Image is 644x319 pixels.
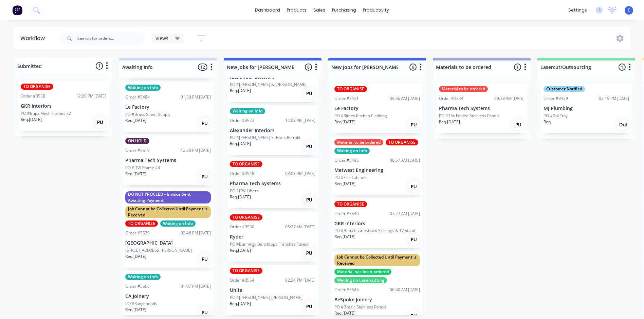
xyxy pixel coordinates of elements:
[334,221,420,227] p: GKR Interiors
[310,5,329,15] div: sales
[125,274,161,280] div: Waiting on Info
[230,108,265,114] div: Waiting on Info
[230,301,251,307] p: Req. [DATE]
[230,161,262,167] div: TO ORGANISE
[230,268,262,274] div: TO ORGANISE
[334,106,420,111] p: Le Factory
[544,86,585,92] div: Customer Notified
[285,118,315,124] div: 12:08 PM [DATE]
[334,95,359,102] div: Order #3431
[334,254,420,266] div: Job Cannot be Collected Until Payment is Received
[285,277,315,283] div: 02:24 PM [DATE]
[252,5,283,15] a: dashboard
[21,117,42,123] p: Req. [DATE]
[125,165,160,171] p: PO #ITW Frame #4
[332,137,423,195] div: Material to be orderedTO ORGANISEWaiting on InfoOrder #349606:57 AM [DATE]Metwest EngineeringPO #...
[227,158,318,208] div: TO ORGANISEOrder #354803:03 PM [DATE]Pharma Tech SystemsPO #ITW LiftersReq.[DATE]PU
[77,32,145,45] input: Search for orders...
[125,240,211,246] p: [GEOGRAPHIC_DATA]
[334,277,387,283] div: Waiting on Lasercutting
[125,253,146,260] p: Req. [DATE]
[439,119,460,125] p: Req. [DATE]
[439,86,488,92] div: Material to be ordered
[12,5,22,15] img: Factory
[494,95,525,102] div: 09:38 AM [DATE]
[199,171,210,182] div: PU
[334,139,383,145] div: Material to be ordered
[332,198,423,248] div: TO ORGANISEOrder #354007:27 AM [DATE]GKR InteriorsPO #Bupa Charlestown Skirtings & TV StandReq.[D...
[544,113,568,119] p: PO #Gal Tray
[332,83,423,133] div: TO ORGANISEOrder #343109:56 AM [DATE]Le FactoryPO #Rimex Kitchen CladdingReq.[DATE]PU
[334,228,415,234] p: PO #Bupa Charlestown Skirtings & TV Stand
[544,119,552,125] p: Req.
[334,167,420,173] p: Metwest Engineering
[21,84,53,90] div: TO ORGANISE
[334,287,359,293] div: Order #3546
[20,34,48,42] div: Workflow
[334,175,368,181] p: PO #Fire Cabinets
[599,95,629,102] div: 02:19 PM [DATE]
[408,119,419,130] div: PU
[125,301,157,307] p: PO #Rangehoods
[125,85,161,91] div: Waiting on Info
[334,119,355,125] p: Req. [DATE]
[18,81,109,131] div: TO ORGANISEOrder #355812:20 PM [DATE]GKR InteriorsPO #Bupa Mesh Frames x2Req.[DATE]PU
[230,247,251,253] p: Req. [DATE]
[199,307,210,318] div: PU
[125,294,211,299] p: CA Joinery
[230,224,254,230] div: Order #3550
[541,83,632,133] div: Customer NotifiedOrder #343902:19 PM [DATE]MJ PlumbingPO #Gal TrayReq.Del
[334,269,391,275] div: Material has been ordered
[125,171,146,177] p: Req. [DATE]
[230,141,251,147] p: Req. [DATE]
[513,119,524,130] div: PU
[408,181,419,192] div: PU
[304,88,315,99] div: PU
[334,148,370,154] div: Waiting on Info
[436,83,527,133] div: Material to be orderedOrder #354409:38 AM [DATE]Pharma Tech SystemsPO #13x Folded Stainless Panel...
[199,254,210,265] div: PU
[304,141,315,152] div: PU
[125,206,211,218] div: Job Cannot be Collected Until Payment is Received
[334,157,359,163] div: Order #3496
[360,5,392,15] div: productivity
[181,230,211,236] div: 02:46 PM [DATE]
[230,295,302,301] p: PO #[PERSON_NAME] [PERSON_NAME]
[386,139,418,145] div: TO ORGANISE
[334,234,355,240] p: Req. [DATE]
[329,5,360,15] div: purchasing
[125,147,150,154] div: Order #3519
[181,283,211,289] div: 01:07 PM [DATE]
[227,212,318,262] div: TO ORGANISEOrder #355008:27 AM [DATE]RyderPO #Bunnings Benchtops Frenches ForestReq.[DATE]PU
[125,158,211,163] p: Pharma Tech Systems
[439,95,463,102] div: Order #3544
[199,118,210,129] div: PU
[155,35,168,42] span: Views
[230,234,315,240] p: Ryder
[230,128,315,134] p: Alexander Interiors
[123,189,214,268] div: DO NOT PROCEED - Invoice Sent Awaiting PaymentJob Cannot be Collected Until Payment is ReceivedTO...
[230,188,259,194] p: PO #ITW Lifters
[181,94,211,100] div: 01:50 PM [DATE]
[628,7,630,13] span: C
[230,135,300,141] p: PO #[PERSON_NAME] St Barts Retrofit
[21,110,71,117] p: PO #Bupa Mesh Frames x2
[565,5,590,15] div: settings
[544,106,629,111] p: MJ Plumbing
[390,211,420,217] div: 07:27 AM [DATE]
[181,147,211,154] div: 12:20 PM [DATE]
[390,95,420,102] div: 09:56 AM [DATE]
[439,106,525,111] p: Pharma Tech Systems
[123,82,214,132] div: Waiting on InfoOrder #348401:50 PM [DATE]Le FactoryPO #Brass Sheet SupplyReq.[DATE]PU
[334,211,359,217] div: Order #3540
[304,194,315,205] div: PU
[334,297,420,303] p: BeSpoke Joinery
[283,5,310,15] div: products
[230,287,315,293] p: Unita
[125,104,211,110] p: Le Factory
[125,230,150,236] div: Order #3539
[334,86,367,92] div: TO ORGANISE
[123,135,214,185] div: ON HOLDOrder #351912:20 PM [DATE]Pharma Tech SystemsPO #ITW Frame #4Req.[DATE]PU
[618,119,628,130] div: Del
[304,248,315,259] div: PU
